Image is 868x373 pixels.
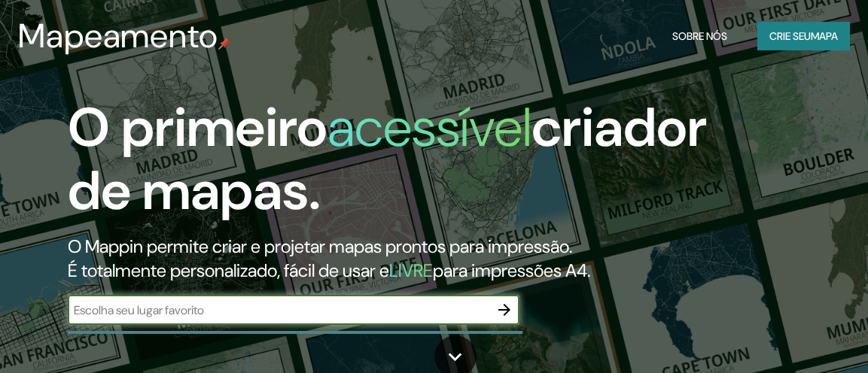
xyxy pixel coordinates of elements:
button: Crie seumapa [757,22,850,50]
font: criador de mapas. [68,92,707,226]
font: LIVRE [389,259,433,282]
font: Sobre nós [672,29,727,43]
font: para impressões A4. [433,259,590,282]
font: O Mappin permite criar e projetar mapas prontos para impressão. [68,235,572,258]
button: Sobre nós [666,22,733,50]
img: pino de mapa [218,38,230,50]
font: Mapeamento [18,14,218,58]
font: É totalmente personalizado, fácil de usar e [68,259,389,282]
font: Crie seu [769,29,811,43]
font: O primeiro [68,92,327,162]
input: Escolha seu lugar favorito [68,302,489,319]
font: mapa [811,29,838,43]
font: acessível [327,92,531,162]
